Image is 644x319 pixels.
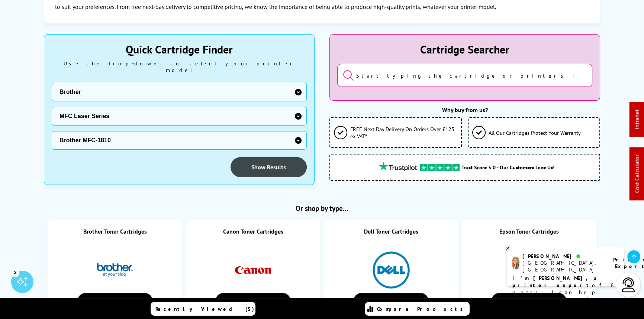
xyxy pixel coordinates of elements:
[329,106,600,114] div: Why buy from us?
[522,260,604,273] div: [GEOGRAPHIC_DATA], [GEOGRAPHIC_DATA]
[461,164,554,171] span: Trust Score 5.0 - Our Customers Love Us!
[216,293,291,308] a: View
[633,155,641,193] a: Cost Calculator
[231,157,307,177] a: Show Results
[522,253,604,260] div: [PERSON_NAME]
[44,204,600,213] h2: Or shop by type...
[621,277,636,292] img: user-headset-light.svg
[373,251,410,289] img: Dell Toner Cartridges
[420,164,460,171] img: trustpilot rating
[337,64,592,87] input: Start typing the cartridge or printer's name...
[151,302,255,316] a: Recently Viewed (5)
[364,228,418,235] a: Dell Toner Cartridges
[365,302,470,316] a: Compare Products
[633,110,641,130] a: Intranet
[83,228,147,235] a: Brother Toner Cartridges
[337,42,592,56] div: Cartridge Searcher
[512,275,599,289] b: I'm [PERSON_NAME], a printer expert
[512,275,619,310] p: of 8 years! I can help you choose the right product
[377,306,467,312] span: Compare Products
[96,251,133,289] img: Brother Toner Cartridges
[350,126,457,140] span: FREE Next Day Delivery On Orders Over £125 ex VAT*
[499,228,559,235] a: Epson Toner Cartridges
[234,251,271,289] img: Canon Toner Cartridges
[512,257,519,270] img: amy-livechat.png
[489,129,581,136] span: All Our Cartridges Protect Your Warranty
[354,293,429,308] a: View
[155,306,254,312] span: Recently Viewed (5)
[376,162,420,171] img: trustpilot rating
[52,60,307,74] div: Use the drop-downs to select your printer model
[11,268,19,276] div: 3
[223,228,283,235] a: Canon Toner Cartridges
[78,293,153,308] a: View
[52,42,307,56] div: Quick Cartridge Finder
